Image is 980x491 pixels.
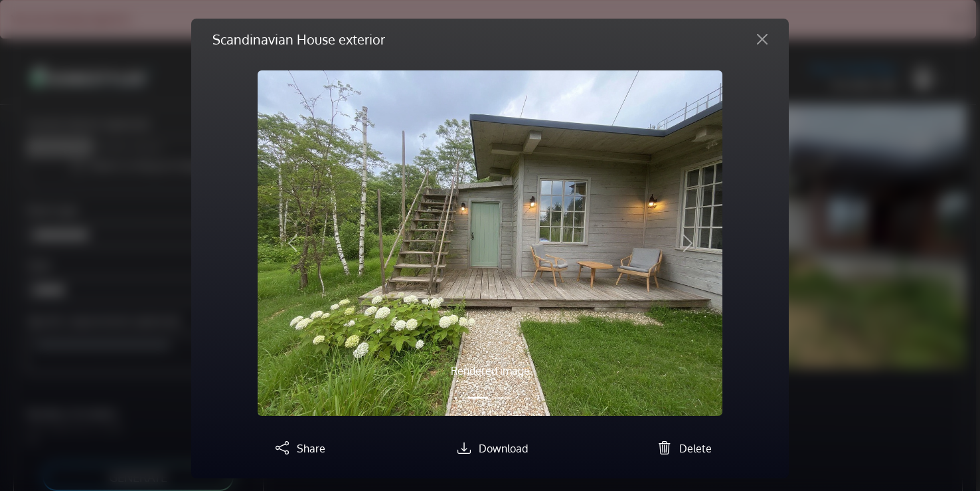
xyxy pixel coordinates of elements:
[468,390,488,405] button: Slide 1
[258,70,722,416] img: homestyler-20250903-1-6oelpf.jpg
[452,442,528,455] a: Download
[479,442,528,455] span: Download
[270,442,325,455] a: Share
[212,29,385,49] h5: Scandinavian House exterior
[653,437,712,457] button: Delete
[746,29,778,50] button: Close
[492,390,512,405] button: Slide 2
[327,363,653,379] p: Rendered image
[297,442,325,455] span: Share
[679,442,712,455] span: Delete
